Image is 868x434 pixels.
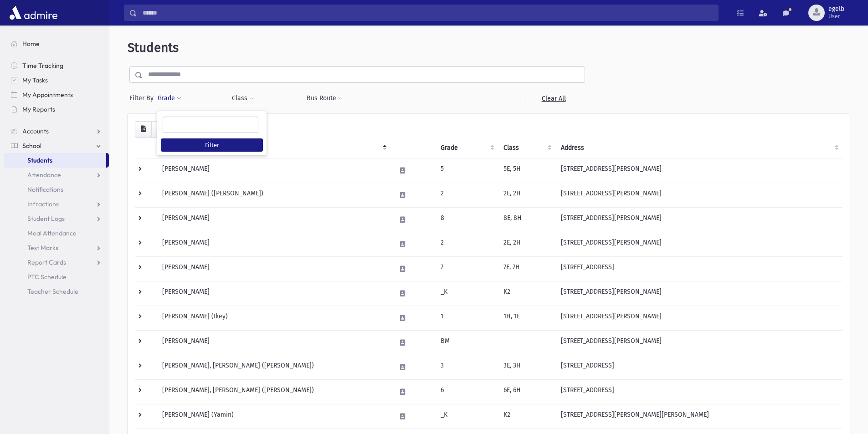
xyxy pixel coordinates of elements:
span: Meal Attendance [27,229,77,237]
th: Student: activate to sort column descending [157,138,390,158]
td: [PERSON_NAME] [157,281,390,306]
td: [STREET_ADDRESS][PERSON_NAME] [555,158,842,183]
td: [PERSON_NAME] [157,158,390,183]
button: Bus Route [306,90,343,107]
td: [STREET_ADDRESS] [555,355,842,379]
button: Grade [157,90,182,107]
td: [PERSON_NAME] [157,256,390,281]
a: Clear All [522,90,585,107]
a: My Tasks [4,73,109,87]
span: Time Tracking [22,61,63,70]
button: Filter [161,138,263,152]
td: 1H, 1E [498,306,555,330]
span: School [22,142,41,150]
button: Class [231,90,254,107]
span: My Reports [22,105,55,113]
td: 1 [435,306,498,330]
td: 2E, 2H [498,232,555,256]
td: [STREET_ADDRESS][PERSON_NAME][PERSON_NAME] [555,404,842,429]
td: K2 [498,281,555,306]
td: [PERSON_NAME] [157,207,390,232]
a: Accounts [4,124,109,138]
td: 2E, 2H [498,183,555,207]
td: [STREET_ADDRESS][PERSON_NAME] [555,232,842,256]
td: [STREET_ADDRESS][PERSON_NAME] [555,306,842,330]
td: 2 [435,232,498,256]
a: My Reports [4,102,109,117]
td: 3 [435,355,498,379]
td: 6E, 6H [498,379,555,404]
a: PTC Schedule [4,270,109,284]
a: Infractions [4,197,109,211]
span: Filter By [129,93,157,103]
span: Teacher Schedule [27,287,78,296]
span: My Tasks [22,76,48,84]
td: [STREET_ADDRESS] [555,256,842,281]
span: PTC Schedule [27,273,67,281]
th: Grade: activate to sort column ascending [435,138,498,158]
td: 3E, 3H [498,355,555,379]
td: [PERSON_NAME] [157,232,390,256]
span: My Appointments [22,91,73,99]
a: Report Cards [4,255,109,270]
span: Accounts [22,127,49,135]
td: 5 [435,158,498,183]
td: [PERSON_NAME] (Ikey) [157,306,390,330]
td: [PERSON_NAME], [PERSON_NAME] ([PERSON_NAME]) [157,355,390,379]
a: Attendance [4,168,109,182]
td: BM [435,330,498,355]
td: [STREET_ADDRESS] [555,379,842,404]
span: Students [27,156,52,164]
td: [STREET_ADDRESS][PERSON_NAME] [555,207,842,232]
td: [PERSON_NAME] ([PERSON_NAME]) [157,183,390,207]
td: 8E, 8H [498,207,555,232]
a: Student Logs [4,211,109,226]
td: 5E, 5H [498,158,555,183]
td: 6 [435,379,498,404]
td: 7 [435,256,498,281]
th: Class: activate to sort column ascending [498,138,555,158]
th: Address: activate to sort column ascending [555,138,842,158]
td: [PERSON_NAME], [PERSON_NAME] ([PERSON_NAME]) [157,379,390,404]
td: [STREET_ADDRESS][PERSON_NAME] [555,183,842,207]
a: School [4,138,109,153]
a: Students [4,153,106,168]
button: CSV [135,121,152,138]
td: [PERSON_NAME] [157,330,390,355]
td: 2 [435,183,498,207]
td: [STREET_ADDRESS][PERSON_NAME] [555,330,842,355]
input: Search [137,5,718,21]
a: Test Marks [4,240,109,255]
td: _K [435,281,498,306]
a: Time Tracking [4,58,109,73]
span: Notifications [27,185,63,194]
span: Test Marks [27,244,58,252]
td: K2 [498,404,555,429]
td: _K [435,404,498,429]
a: Notifications [4,182,109,197]
td: [PERSON_NAME] (Yamin) [157,404,390,429]
a: Home [4,36,109,51]
button: Print [151,121,169,138]
a: Teacher Schedule [4,284,109,299]
span: Attendance [27,171,61,179]
span: User [828,13,844,20]
span: egelb [828,5,844,13]
img: AdmirePro [7,4,60,22]
span: Report Cards [27,258,66,266]
td: 7E, 7H [498,256,555,281]
a: My Appointments [4,87,109,102]
td: [STREET_ADDRESS][PERSON_NAME] [555,281,842,306]
span: Students [128,40,179,55]
span: Student Logs [27,214,65,223]
span: Home [22,40,40,48]
span: Infractions [27,200,59,208]
a: Meal Attendance [4,226,109,240]
td: 8 [435,207,498,232]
